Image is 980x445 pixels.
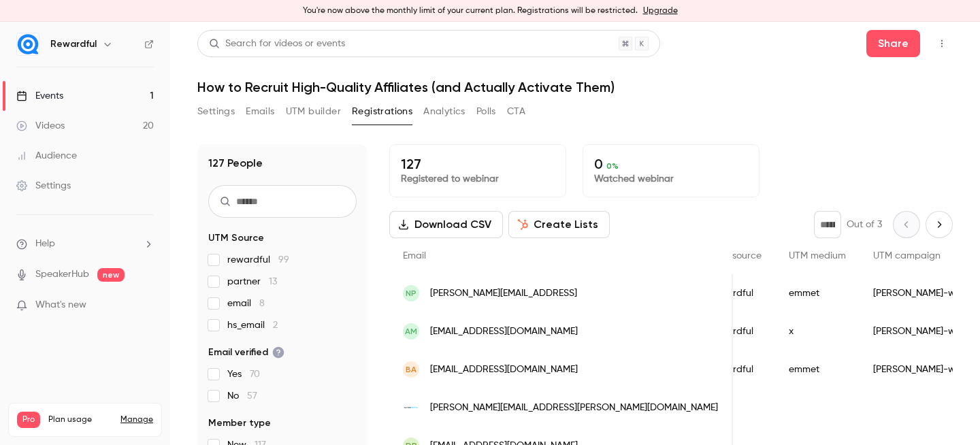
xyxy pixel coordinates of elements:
div: x [775,312,860,350]
span: 13 [269,277,277,286]
p: Out of 3 [847,218,882,231]
li: help-dropdown-opener [16,237,154,251]
span: AM [405,325,417,337]
a: SpeakerHub [35,267,89,282]
span: UTM medium [789,251,846,261]
a: Manage [120,414,153,425]
button: Polls [476,101,496,122]
span: [PERSON_NAME][EMAIL_ADDRESS] [430,286,577,301]
button: Emails [246,101,274,122]
span: partner [227,275,277,289]
div: rewardful [697,350,775,389]
button: Settings [197,101,235,122]
img: Rewardful [17,33,39,55]
span: BA [406,363,416,376]
span: 99 [278,255,289,265]
span: [PERSON_NAME][EMAIL_ADDRESS][PERSON_NAME][DOMAIN_NAME] [430,401,718,415]
span: hs_email [227,318,278,332]
div: Audience [16,149,77,163]
p: Watched webinar [594,172,748,186]
button: UTM builder [286,101,341,122]
span: Plan usage [48,414,112,425]
button: Download CSV [389,211,503,238]
span: 2 [273,320,278,330]
span: new [97,268,125,282]
span: 0 % [606,161,619,171]
span: 57 [247,391,257,401]
div: emmet [775,350,860,389]
span: Yes [227,367,260,381]
span: Member type [208,416,271,430]
button: CTA [507,101,525,122]
span: Pro [17,412,40,428]
span: UTM campaign [873,251,941,261]
button: Create Lists [508,211,610,238]
div: Events [16,89,63,103]
span: 8 [259,299,265,308]
span: [EMAIL_ADDRESS][DOMAIN_NAME] [430,325,578,339]
span: NP [406,287,416,299]
p: 127 [401,156,555,172]
div: rewardful [697,274,775,312]
p: 0 [594,156,748,172]
button: Next page [926,211,953,238]
p: Registered to webinar [401,172,555,186]
button: Registrations [352,101,412,122]
span: Email verified [208,346,284,359]
a: Upgrade [643,5,678,16]
iframe: Noticeable Trigger [137,299,154,312]
span: 70 [250,369,260,379]
span: Help [35,237,55,251]
h6: Rewardful [50,37,97,51]
div: Videos [16,119,65,133]
div: emmet [775,274,860,312]
div: Settings [16,179,71,193]
span: What's new [35,298,86,312]
div: rewardful [697,312,775,350]
span: rewardful [227,253,289,267]
h1: How to Recruit High-Quality Affiliates (and Actually Activate Them) [197,79,953,95]
button: Analytics [423,101,465,122]
span: UTM source [710,251,762,261]
img: glass.digital [403,399,419,416]
button: Share [866,30,920,57]
span: No [227,389,257,403]
span: UTM Source [208,231,264,245]
h1: 127 People [208,155,263,171]
div: Search for videos or events [209,37,345,51]
span: [EMAIL_ADDRESS][DOMAIN_NAME] [430,363,578,377]
span: email [227,297,265,310]
span: Email [403,251,426,261]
